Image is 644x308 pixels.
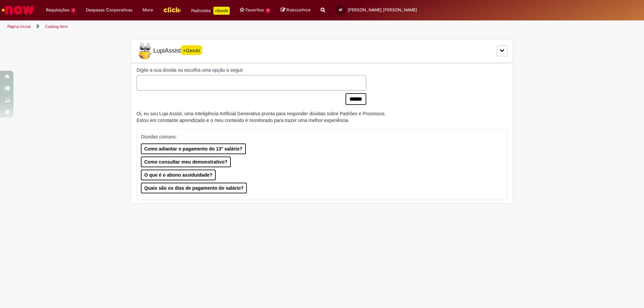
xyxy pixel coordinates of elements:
[143,7,153,13] span: More
[45,24,68,29] a: Catalog Item
[348,7,417,13] span: [PERSON_NAME] [PERSON_NAME]
[141,133,494,140] p: Dúvidas comuns:
[213,7,230,15] p: +GenAi
[191,7,230,15] div: Padroniza
[137,67,366,73] label: Digite a sua dúvida ou escolha uma opção a seguir
[7,24,31,29] a: Página inicial
[137,43,153,59] img: Lupi
[131,39,513,63] div: LupiLupiAssist+GenAI
[281,7,311,13] a: Rascunhos
[286,7,311,13] span: Rascunhos
[137,43,202,59] span: LupiAssist
[141,183,247,193] button: Quais são os dias de pagamento do salário?
[141,170,216,180] button: O que é o abono assiduidade?
[71,8,76,13] span: 1
[1,3,35,17] img: ServiceNow
[141,157,231,167] button: Como consultar meu demonstrativo?
[246,7,264,13] span: Favoritos
[141,143,246,154] button: Como adiantar o pagamento do 13° salário?
[265,8,271,13] span: 9
[181,45,202,55] span: +GenAI
[5,20,424,33] ul: Trilhas de página
[339,8,342,12] span: AF
[137,110,386,124] div: Oi, eu sou Lupi Assist, uma Inteligência Artificial Generativa pronta para responder dúvidas sobr...
[163,5,181,15] img: click_logo_yellow_360x200.png
[46,7,69,13] span: Requisições
[86,7,132,13] span: Despesas Corporativas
